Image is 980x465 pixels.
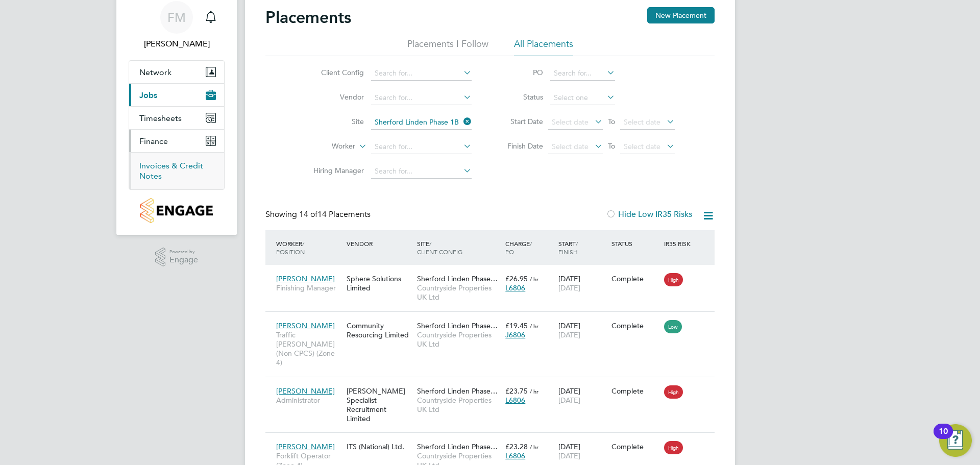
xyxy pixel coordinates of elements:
span: J6806 [505,330,525,339]
span: Countryside Properties UK Ltd [417,283,500,302]
span: / Finish [558,239,578,256]
label: Vendor [305,92,364,102]
span: Network [139,67,171,77]
span: [DATE] [558,396,580,405]
span: / hr [530,322,538,330]
div: [DATE] [556,269,609,298]
button: Finance [129,130,224,152]
label: Finish Date [497,141,543,151]
a: Invoices & Credit Notes [139,161,203,181]
span: Select date [552,142,589,151]
a: Go to home page [129,198,225,223]
div: Community Resourcing Limited [344,316,414,345]
a: FM[PERSON_NAME] [129,1,225,50]
button: Open Resource Center, 10 new notifications [939,424,972,457]
div: Vendor [344,234,414,253]
div: Complete [611,386,659,396]
span: £19.45 [505,321,528,330]
label: Hiring Manager [305,166,364,175]
button: New Placement [647,7,715,23]
span: Finishing Manager [276,283,341,292]
span: L6806 [505,451,525,460]
label: Client Config [305,68,364,77]
h2: Placements [265,7,351,28]
div: Charge [503,234,556,261]
span: Powered by [169,248,198,256]
div: Finance [129,152,224,189]
div: Start [556,234,609,261]
a: [PERSON_NAME]Traffic [PERSON_NAME] (Non CPCS) (Zone 4)Community Resourcing LimitedSherford Linden... [274,315,715,324]
span: Sherford Linden Phase… [417,274,498,283]
span: [DATE] [558,283,580,292]
span: Select date [624,142,660,151]
span: Select date [624,117,660,127]
a: [PERSON_NAME]Administrator[PERSON_NAME] Specialist Recruitment LimitedSherford Linden Phase…Count... [274,381,715,389]
label: Site [305,117,364,126]
span: [PERSON_NAME] [276,386,335,396]
span: Sherford Linden Phase… [417,442,498,451]
label: Start Date [497,117,543,126]
label: Hide Low IR35 Risks [606,209,692,219]
span: Timesheets [139,113,182,123]
div: Showing [265,209,373,220]
div: Status [609,234,662,253]
div: [DATE] [556,381,609,410]
input: Search for... [371,164,472,179]
div: [DATE] [556,316,609,345]
div: Site [414,234,503,261]
span: Countryside Properties UK Ltd [417,330,500,349]
span: Engage [169,256,198,264]
label: Worker [297,141,355,152]
button: Jobs [129,84,224,106]
div: ITS (National) Ltd. [344,437,414,456]
input: Select one [550,91,615,105]
a: Powered byEngage [155,248,199,267]
span: £26.95 [505,274,528,283]
span: Sherford Linden Phase… [417,321,498,330]
span: To [605,139,618,153]
div: IR35 Risk [661,234,697,253]
span: High [664,441,683,454]
input: Search for... [371,115,472,130]
div: Complete [611,442,659,451]
span: Countryside Properties UK Ltd [417,396,500,414]
span: Sherford Linden Phase… [417,386,498,396]
span: To [605,115,618,128]
span: Low [664,320,682,333]
div: [PERSON_NAME] Specialist Recruitment Limited [344,381,414,429]
span: [DATE] [558,330,580,339]
button: Network [129,61,224,83]
input: Search for... [371,66,472,81]
span: 14 of [299,209,317,219]
span: / hr [530,387,538,395]
div: 10 [939,431,948,445]
span: L6806 [505,396,525,405]
div: Sphere Solutions Limited [344,269,414,298]
span: Jobs [139,90,157,100]
div: Complete [611,274,659,283]
span: Traffic [PERSON_NAME] (Non CPCS) (Zone 4) [276,330,341,368]
span: / Position [276,239,305,256]
input: Search for... [550,66,615,81]
a: [PERSON_NAME]Forklift Operator (Zone 4)ITS (National) Ltd.Sherford Linden Phase…Countryside Prope... [274,436,715,445]
li: All Placements [514,38,573,56]
input: Search for... [371,140,472,154]
a: [PERSON_NAME]Finishing ManagerSphere Solutions LimitedSherford Linden Phase…Countryside Propertie... [274,268,715,277]
span: Administrator [276,396,341,405]
input: Search for... [371,91,472,105]
div: Worker [274,234,344,261]
span: High [664,273,683,286]
span: Select date [552,117,589,127]
span: Finance [139,136,168,146]
span: £23.75 [505,386,528,396]
span: £23.28 [505,442,528,451]
span: L6806 [505,283,525,292]
span: [DATE] [558,451,580,460]
li: Placements I Follow [407,38,488,56]
span: [PERSON_NAME] [276,274,335,283]
img: countryside-properties-logo-retina.png [140,198,212,223]
button: Timesheets [129,107,224,129]
label: PO [497,68,543,77]
span: / hr [530,443,538,451]
div: Complete [611,321,659,330]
